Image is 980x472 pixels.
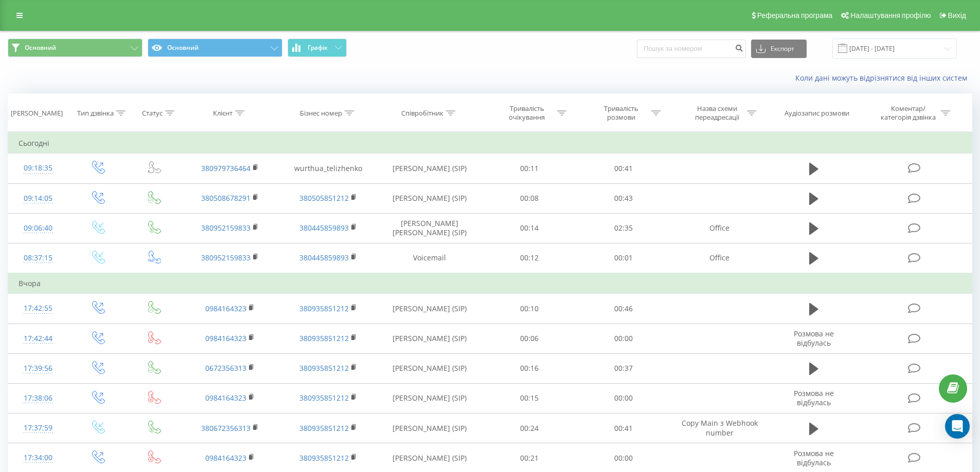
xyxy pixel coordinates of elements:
a: 380508678291 [201,193,251,203]
span: Реферальна програма [757,11,833,20]
div: Тривалість розмови [594,104,649,122]
a: 380979736464 [201,163,251,173]
div: Open Intercom Messenger [945,414,970,439]
td: [PERSON_NAME] (SIP) [377,154,483,183]
td: 00:24 [483,413,577,443]
td: 00:43 [577,183,671,213]
div: 09:18:35 [19,158,58,178]
td: 00:46 [577,294,671,324]
td: [PERSON_NAME] (SIP) [377,383,483,413]
a: 380935851212 [299,423,349,433]
td: 00:41 [577,154,671,183]
a: 380445859893 [299,223,349,233]
td: Copy Main з Webhook number [670,413,768,443]
div: Тривалість очікування [500,104,555,122]
a: 380952159833 [201,253,251,262]
td: Office [670,243,768,273]
a: 380935851212 [299,393,349,403]
div: Аудіозапис розмови [785,109,849,118]
div: [PERSON_NAME] [11,109,63,118]
td: Voicemail [377,243,483,273]
td: Вчора [8,273,972,294]
div: Бізнес номер [300,109,342,118]
a: 0984164323 [205,393,246,403]
span: Налаштування профілю [850,11,931,20]
td: [PERSON_NAME] (SIP) [377,294,483,324]
td: 00:16 [483,353,577,383]
a: 0672356313 [205,363,246,373]
div: Співробітник [401,109,443,118]
div: 17:37:59 [19,418,58,438]
td: 00:11 [483,154,577,183]
button: Основний [148,39,282,57]
span: Основний [25,44,56,52]
div: Тип дзвінка [77,109,114,118]
span: Розмова не відбулась [794,329,834,348]
td: 00:15 [483,383,577,413]
a: 0984164323 [205,333,246,343]
a: Коли дані можуть відрізнятися вiд інших систем [795,73,972,83]
button: Графік [288,39,347,57]
div: Статус [142,109,163,118]
td: [PERSON_NAME] (SIP) [377,183,483,213]
td: 00:08 [483,183,577,213]
span: Вихід [948,11,966,20]
a: 380935851212 [299,453,349,463]
div: 17:42:44 [19,329,58,349]
a: 380445859893 [299,253,349,262]
div: 09:14:05 [19,188,58,209]
div: 17:38:06 [19,388,58,408]
div: Клієнт [213,109,233,118]
a: 380672356313 [201,423,251,433]
td: [PERSON_NAME] [PERSON_NAME] (SIP) [377,213,483,243]
td: 00:10 [483,294,577,324]
td: [PERSON_NAME] (SIP) [377,353,483,383]
button: Основний [8,39,142,57]
a: 0984164323 [205,453,246,463]
td: 02:35 [577,213,671,243]
td: 00:14 [483,213,577,243]
td: Office [670,213,768,243]
div: Назва схеми переадресації [689,104,744,122]
a: 380935851212 [299,304,349,313]
td: Сьогодні [8,133,972,154]
input: Пошук за номером [637,40,746,58]
div: 09:06:40 [19,218,58,238]
td: wurthua_telizhenko [279,154,377,183]
a: 380505851212 [299,193,349,203]
td: 00:00 [577,324,671,353]
a: 0984164323 [205,304,246,313]
td: [PERSON_NAME] (SIP) [377,324,483,353]
td: 00:41 [577,413,671,443]
td: 00:37 [577,353,671,383]
span: Розмова не відбулась [794,448,834,467]
span: Графік [308,44,328,51]
div: 17:42:55 [19,298,58,318]
span: Розмова не відбулась [794,388,834,407]
div: 17:34:00 [19,448,58,468]
td: [PERSON_NAME] (SIP) [377,413,483,443]
div: Коментар/категорія дзвінка [878,104,938,122]
div: 08:37:15 [19,248,58,268]
td: 00:12 [483,243,577,273]
a: 380935851212 [299,363,349,373]
td: 00:01 [577,243,671,273]
div: 17:39:56 [19,358,58,379]
button: Експорт [751,40,807,58]
a: 380935851212 [299,333,349,343]
td: 00:00 [577,383,671,413]
a: 380952159833 [201,223,251,233]
td: 00:06 [483,324,577,353]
